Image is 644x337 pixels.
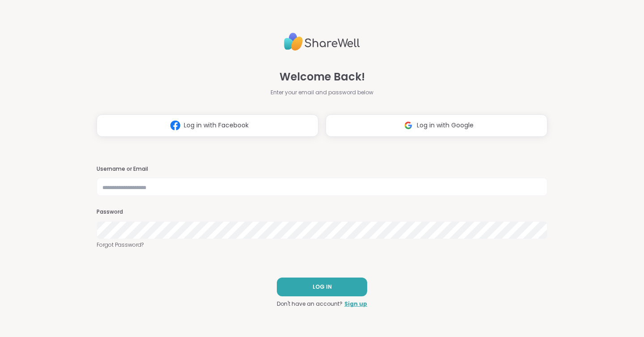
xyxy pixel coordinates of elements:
[284,29,360,55] img: ShareWell Logo
[97,114,318,137] button: Log in with Facebook
[184,121,249,130] span: Log in with Facebook
[400,117,417,134] img: ShareWell Logomark
[280,69,365,85] span: Welcome Back!
[167,117,184,134] img: ShareWell Logomark
[326,114,547,137] button: Log in with Google
[277,300,343,308] span: Don't have an account?
[417,121,474,130] span: Log in with Google
[313,283,332,291] span: LOG IN
[97,241,547,249] a: Forgot Password?
[277,278,367,296] button: LOG IN
[97,165,547,173] h3: Username or Email
[97,208,547,216] h3: Password
[271,88,373,97] span: Enter your email and password below
[344,300,367,308] a: Sign up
